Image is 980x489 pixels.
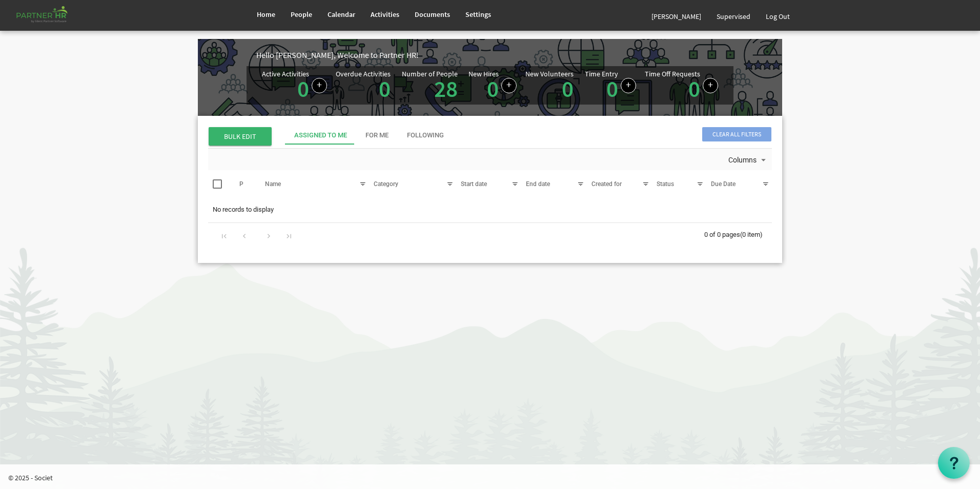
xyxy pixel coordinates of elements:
div: Number of People [402,70,458,77]
span: Columns [727,154,758,167]
span: People [291,10,312,19]
span: Settings [465,10,491,19]
span: Name [265,180,281,188]
span: Start date [461,180,487,188]
div: Columns [726,149,770,170]
p: © 2025 - Societ [8,473,980,483]
a: Create a new time off request [703,78,718,93]
button: Columns [726,154,770,167]
a: Supervised [709,2,758,31]
span: Supervised [717,12,750,21]
div: Go to previous page [237,228,251,242]
div: Time Entry [585,70,618,77]
a: 0 [688,74,700,103]
div: tab-header [285,126,849,145]
span: Activities [371,10,399,19]
span: Documents [415,10,450,19]
div: Hello [PERSON_NAME], Welcome to Partner HR! [256,49,782,61]
span: BULK EDIT [209,127,272,146]
a: 28 [434,74,458,103]
a: Add new person to Partner HR [501,78,517,93]
div: New Hires [468,70,499,77]
a: 0 [562,74,574,103]
div: New Volunteers [525,70,574,77]
div: Total number of active people in Partner HR [402,70,460,100]
span: P [239,180,243,188]
div: Go to next page [262,228,276,242]
div: Number of active Activities in Partner HR [262,70,327,100]
div: Active Activities [262,70,309,77]
span: Clear all filters [702,127,771,141]
div: Following [407,131,444,140]
div: Volunteer hired in the last 7 days [525,70,576,100]
span: Category [374,180,398,188]
span: Created for [591,180,622,188]
a: 0 [606,74,618,103]
span: 0 of 0 pages [704,231,740,238]
a: Create a new Activity [312,78,327,93]
div: Overdue Activities [336,70,391,77]
td: No records to display [208,200,772,219]
a: Log Out [758,2,798,31]
div: Time Off Requests [645,70,700,77]
a: 0 [379,74,391,103]
div: 0 of 0 pages (0 item) [704,223,772,244]
div: Go to last page [282,228,296,242]
a: Log hours [621,78,636,93]
span: Calendar [328,10,355,19]
span: (0 item) [740,231,763,238]
div: Assigned To Me [294,131,347,140]
span: Home [257,10,275,19]
a: 0 [487,74,499,103]
div: Go to first page [217,228,231,242]
span: Status [657,180,674,188]
div: People hired in the last 7 days [468,70,517,100]
span: End date [526,180,550,188]
div: Activities assigned to you for which the Due Date is passed [336,70,393,100]
a: [PERSON_NAME] [644,2,709,31]
div: Number of Time Entries [585,70,636,100]
div: For Me [365,131,389,140]
a: 0 [297,74,309,103]
div: Number of active time off requests [645,70,718,100]
span: Due Date [711,180,736,188]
